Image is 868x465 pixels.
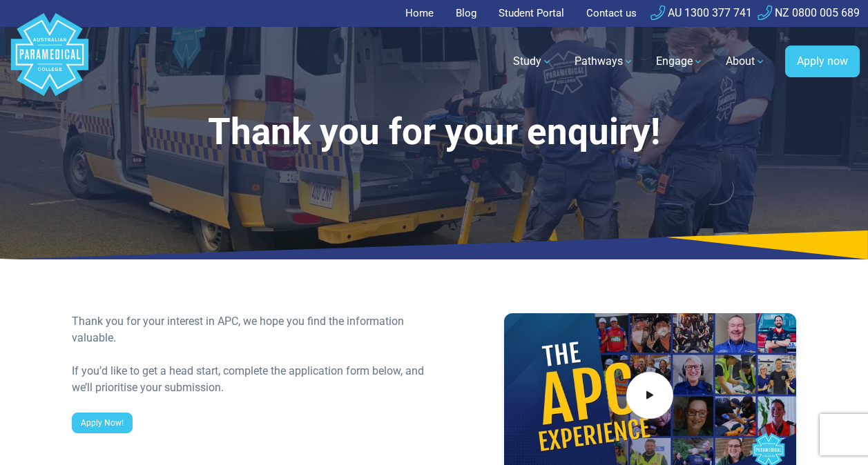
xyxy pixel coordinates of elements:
[650,6,752,19] a: AU 1300 377 741
[72,110,795,154] h1: Thank you for your enquiry!
[72,413,133,433] a: Apply Now!
[785,46,860,77] a: Apply now
[758,6,860,19] a: NZ 0800 005 689
[717,42,774,81] a: About
[8,27,91,97] a: Australian Paramedical College
[566,42,642,81] a: Pathways
[505,42,561,81] a: Study
[648,42,712,81] a: Engage
[72,363,425,396] div: If you’d like to get a head start, complete the application form below, and we’ll prioritise your...
[72,313,425,346] div: Thank you for your interest in APC, we hope you find the information valuable.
